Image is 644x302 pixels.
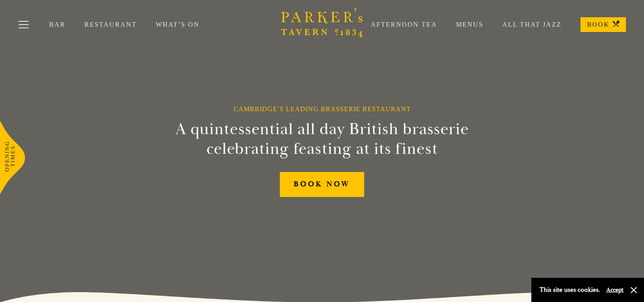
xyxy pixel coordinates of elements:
p: This site uses cookies. [540,284,600,296]
h2: A quintessential all day British brasserie celebrating feasting at its finest [135,119,509,159]
h1: Cambridge’s Leading Brasserie Restaurant [234,105,411,113]
button: Accept [606,286,624,294]
button: Close and accept [630,286,638,294]
a: BOOK NOW [280,172,364,197]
